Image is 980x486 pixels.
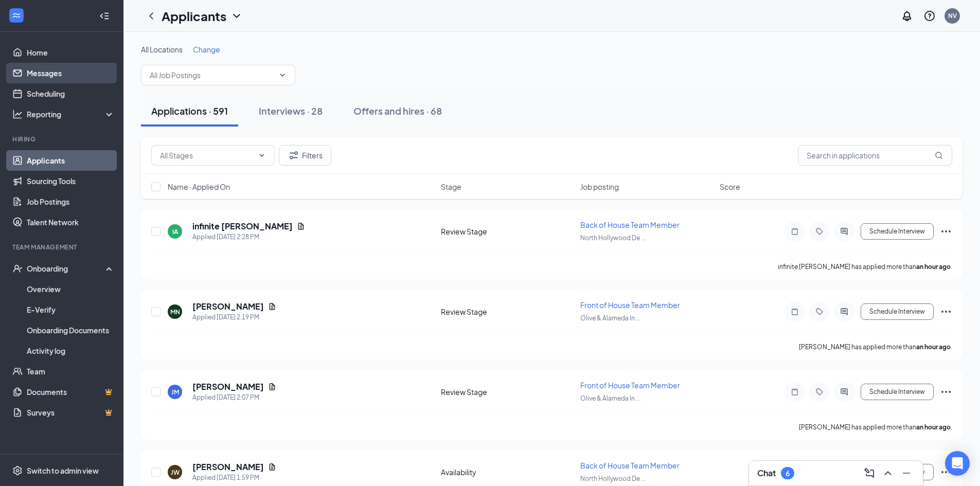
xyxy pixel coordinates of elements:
[279,145,331,166] button: Filter Filters
[580,381,680,390] span: Front of House Team Member
[192,312,276,322] div: Applied [DATE] 2:19 PM
[580,220,680,229] span: Back of House Team Member
[778,262,952,271] p: infinite [PERSON_NAME] has applied more than .
[141,45,183,54] span: All Locations
[192,221,293,232] h5: infinite [PERSON_NAME]
[27,402,115,423] a: SurveysCrown
[798,145,952,166] input: Search in applications
[27,212,115,232] a: Talent Network
[288,149,300,161] svg: Filter
[150,69,274,81] input: All Job Postings
[268,302,276,311] svg: Document
[192,461,264,473] h5: [PERSON_NAME]
[27,63,115,83] a: Messages
[786,469,790,478] div: 6
[580,461,680,470] span: Back of House Team Member
[12,243,113,251] div: Team Management
[192,392,276,403] div: Applied [DATE] 2:07 PM
[580,475,646,482] span: North Hollywood De ...
[789,227,801,236] svg: Note
[863,467,876,479] svg: ComposeMessage
[789,388,801,396] svg: Note
[799,343,952,351] p: [PERSON_NAME] has applied more than .
[230,10,243,22] svg: ChevronDown
[27,361,115,382] a: Team
[916,423,951,431] b: an hour ago
[268,463,276,471] svg: Document
[923,10,936,22] svg: QuestionInfo
[789,308,801,316] svg: Note
[12,135,113,143] div: Hiring
[580,314,640,322] span: Olive & Alameda In ...
[258,151,266,159] svg: ChevronDown
[900,467,913,479] svg: Minimize
[27,171,115,191] a: Sourcing Tools
[162,7,226,25] h1: Applicants
[27,382,115,402] a: DocumentsCrown
[861,465,878,481] button: ComposeMessage
[192,473,276,483] div: Applied [DATE] 1:59 PM
[916,343,951,351] b: an hour ago
[799,423,952,431] p: [PERSON_NAME] has applied more than .
[12,263,23,274] svg: UserCheck
[12,465,23,476] svg: Settings
[268,383,276,391] svg: Document
[11,10,22,21] svg: WorkstreamLogo
[441,467,574,477] div: Availability
[27,320,115,340] a: Onboarding Documents
[171,388,179,397] div: JM
[192,381,264,392] h5: [PERSON_NAME]
[861,223,934,240] button: Schedule Interview
[27,191,115,212] a: Job Postings
[580,182,619,192] span: Job posting
[170,308,180,316] div: MN
[192,301,264,312] h5: [PERSON_NAME]
[27,109,115,119] div: Reporting
[940,225,952,238] svg: Ellipses
[813,227,826,236] svg: Tag
[948,11,957,20] div: NV
[940,466,952,478] svg: Ellipses
[580,234,646,242] span: North Hollywood De ...
[813,388,826,396] svg: Tag
[861,303,934,320] button: Schedule Interview
[145,10,157,22] svg: ChevronLeft
[580,394,640,402] span: Olive & Alameda In ...
[935,151,943,159] svg: MagnifyingGlass
[940,386,952,398] svg: Ellipses
[441,182,461,192] span: Stage
[882,467,894,479] svg: ChevronUp
[12,109,23,119] svg: Analysis
[168,182,230,192] span: Name · Applied On
[192,232,305,242] div: Applied [DATE] 2:28 PM
[720,182,740,192] span: Score
[813,308,826,316] svg: Tag
[27,465,99,476] div: Switch to admin view
[172,227,178,236] div: IA
[901,10,913,22] svg: Notifications
[441,226,574,237] div: Review Stage
[27,42,115,63] a: Home
[880,465,896,481] button: ChevronUp
[838,227,850,236] svg: ActiveChat
[259,104,323,117] div: Interviews · 28
[441,387,574,397] div: Review Stage
[838,308,850,316] svg: ActiveChat
[27,340,115,361] a: Activity log
[171,468,180,477] div: JW
[441,307,574,317] div: Review Stage
[151,104,228,117] div: Applications · 591
[916,263,951,271] b: an hour ago
[297,222,305,230] svg: Document
[27,83,115,104] a: Scheduling
[27,299,115,320] a: E-Verify
[757,467,776,479] h3: Chat
[99,11,110,21] svg: Collapse
[160,150,254,161] input: All Stages
[945,451,970,476] div: Open Intercom Messenger
[940,305,952,318] svg: Ellipses
[278,71,287,79] svg: ChevronDown
[580,300,680,310] span: Front of House Team Member
[353,104,442,117] div: Offers and hires · 68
